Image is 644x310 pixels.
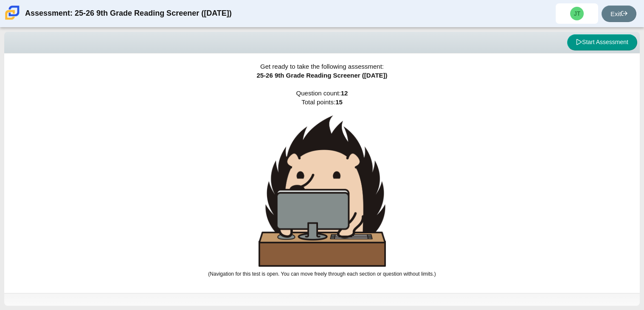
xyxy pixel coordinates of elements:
[208,89,436,277] span: Question count: Total points:
[335,98,343,106] b: 15
[260,63,384,70] span: Get ready to take the following assessment:
[256,72,387,79] span: 25-26 9th Grade Reading Screener ([DATE])
[341,89,348,97] b: 12
[3,4,21,22] img: Carmen School of Science & Technology
[3,16,21,23] a: Carmen School of Science & Technology
[25,3,232,24] div: Assessment: 25-26 9th Grade Reading Screener ([DATE])
[602,6,636,22] a: Exit
[567,34,637,50] button: Start Assessment
[574,11,581,17] span: JT
[208,271,436,277] small: (Navigation for this test is open. You can move freely through each section or question without l...
[259,115,386,267] img: hedgehog-behind-computer-large.png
